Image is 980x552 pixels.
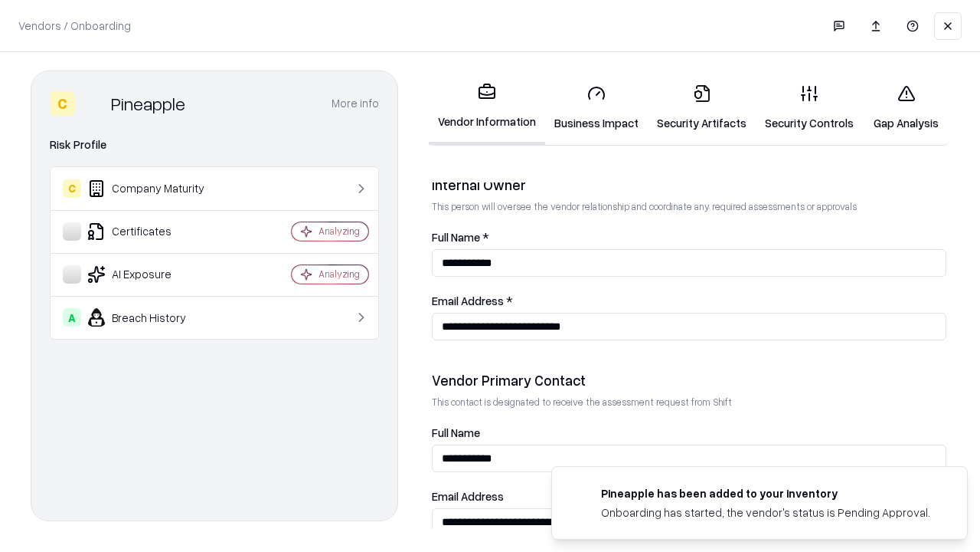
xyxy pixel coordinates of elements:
div: C [50,91,74,116]
p: This contact is designated to receive the assessment request from Shift [432,396,946,409]
label: Full Name [432,427,946,439]
div: Risk Profile [50,136,379,154]
div: Breach History [63,308,246,327]
div: C [63,179,81,198]
a: Security Artifacts [648,72,756,143]
label: Email Address * [432,295,946,307]
div: Internal Owner [432,176,946,194]
div: Certificates [63,222,246,241]
div: Vendor Primary Contact [432,371,946,389]
div: A [63,308,81,327]
div: Pineapple [111,91,185,116]
div: Analyzing [318,268,360,281]
div: Company Maturity [63,179,246,198]
img: Pineapple [80,91,105,116]
div: Onboarding has started, the vendor's status is Pending Approval. [601,504,930,521]
a: Gap Analysis [863,72,949,143]
a: Vendor Information [429,71,545,145]
div: Pineapple has been added to your inventory [601,485,930,501]
p: This person will oversee the vendor relationship and coordinate any required assessments or appro... [432,200,946,213]
div: AI Exposure [63,265,246,284]
label: Email Address [432,491,946,502]
label: Full Name * [432,232,946,243]
img: pineappleenergy.com [570,485,589,504]
a: Security Controls [756,72,863,143]
a: Business Impact [545,72,648,143]
p: Vendors / Onboarding [18,18,131,34]
button: More info [332,90,379,117]
div: Analyzing [318,225,360,238]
